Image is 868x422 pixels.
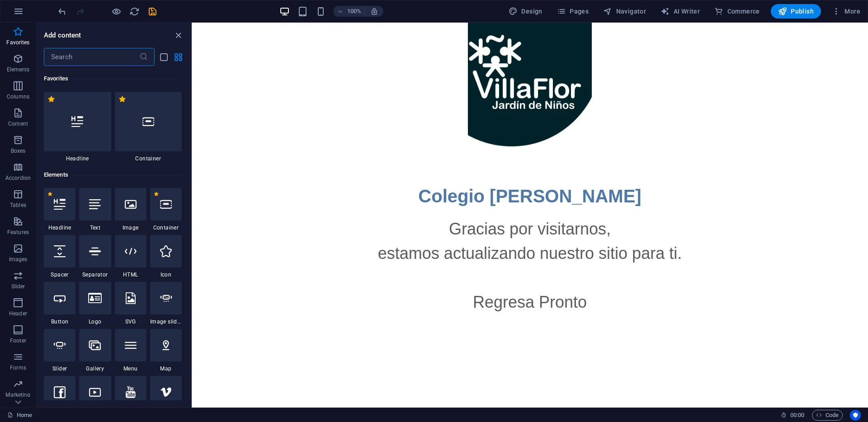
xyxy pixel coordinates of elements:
[150,282,182,325] div: Image slider
[79,188,111,231] div: Text
[150,235,182,278] div: Icon
[599,4,650,19] button: Navigator
[173,30,184,41] button: close panel
[118,95,126,103] span: Remove from favorites
[44,282,75,325] div: Button
[790,410,804,421] span: 00 00
[505,4,546,19] div: Design (Ctrl+Alt+Y)
[44,271,75,278] span: Spacer
[44,318,75,325] span: Button
[781,410,805,421] h6: Session time
[828,4,864,19] button: More
[11,147,26,155] p: Boxes
[79,318,111,325] span: Logo
[370,7,378,15] i: On resize automatically adjust zoom level to fit chosen device.
[44,155,111,162] span: Headline
[150,329,182,372] div: Map
[79,235,111,278] div: Separator
[47,192,52,197] span: Remove from favorites
[6,39,29,46] p: Favorites
[505,4,546,19] button: Design
[553,4,592,19] button: Pages
[79,271,111,278] span: Separator
[9,256,28,263] p: Images
[111,6,122,17] button: Click here to leave preview mode and continue editing
[660,7,700,16] span: AI Writer
[115,92,182,162] div: Container
[44,169,182,180] h6: Elements
[812,410,843,421] button: Code
[129,6,140,17] button: reload
[816,410,839,421] span: Code
[115,271,146,278] span: HTML
[79,329,111,372] div: Gallery
[711,4,764,19] button: Commerce
[778,7,814,16] span: Publish
[832,7,860,16] span: More
[129,6,140,17] i: Reload page
[44,188,75,231] div: Headline
[5,174,31,182] p: Accordion
[44,30,81,41] h6: Add content
[44,365,75,372] span: Slider
[115,318,146,325] span: SVG
[44,329,75,372] div: Slider
[154,192,159,197] span: Remove from favorites
[797,412,798,418] span: :
[79,365,111,372] span: Gallery
[7,410,32,421] a: Click to cancel selection. Double-click to open Pages
[147,6,158,17] i: Save (Ctrl+S)
[10,337,26,344] p: Footer
[115,155,182,162] span: Container
[115,365,146,372] span: Menu
[509,7,542,16] span: Design
[333,6,365,17] button: 100%
[657,4,703,19] button: AI Writer
[150,365,182,372] span: Map
[850,410,861,421] button: Usercentrics
[150,271,182,278] span: Icon
[714,7,760,16] span: Commerce
[7,229,29,236] p: Features
[603,7,646,16] span: Navigator
[7,66,30,73] p: Elements
[44,48,139,66] input: Search
[57,6,67,17] button: undo
[44,73,182,84] h6: Favorites
[115,329,146,372] div: Menu
[57,6,67,17] i: Undo: Delete elements (Ctrl+Z)
[557,7,589,16] span: Pages
[47,95,55,103] span: Remove from favorites
[44,224,75,231] span: Headline
[9,310,27,317] p: Header
[158,52,169,62] button: list-view
[44,235,75,278] div: Spacer
[150,224,182,231] span: Container
[8,120,28,127] p: Content
[347,6,361,17] h6: 100%
[150,188,182,231] div: Container
[173,52,184,62] button: grid-view
[115,235,146,278] div: HTML
[10,364,26,371] p: Forms
[147,6,158,17] button: save
[115,282,146,325] div: SVG
[115,188,146,231] div: Image
[79,282,111,325] div: Logo
[79,224,111,231] span: Text
[44,92,111,162] div: Headline
[771,4,821,19] button: Publish
[10,202,26,209] p: Tables
[11,283,25,290] p: Slider
[150,318,182,325] span: Image slider
[5,391,30,399] p: Marketing
[7,93,29,100] p: Columns
[115,224,146,231] span: Image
